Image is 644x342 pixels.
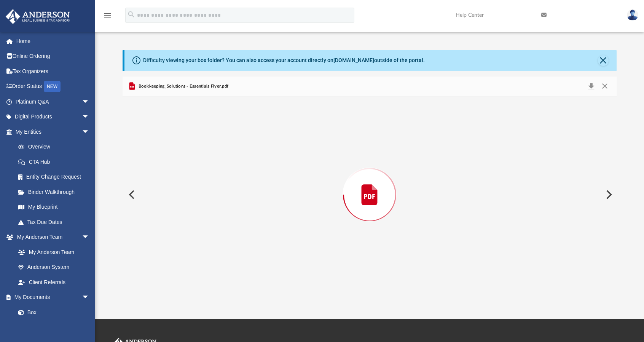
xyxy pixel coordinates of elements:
div: Difficulty viewing your box folder? You can also access your account directly on outside of the p... [143,56,425,64]
a: My Entitiesarrow_drop_down [5,124,101,139]
img: User Pic [627,10,638,21]
span: arrow_drop_down [82,94,97,110]
a: Anderson System [11,260,97,275]
a: Client Referrals [11,275,97,290]
a: My Anderson Team [11,245,93,260]
button: Download [584,81,598,92]
a: Online Ordering [5,49,101,64]
a: Box [11,305,93,320]
a: menu [103,14,112,20]
img: Anderson Advisors Platinum Portal [3,9,72,24]
a: Binder Walkthrough [11,184,101,200]
a: My Blueprint [11,200,97,215]
button: Close [598,55,609,66]
a: Entity Change Request [11,169,101,185]
div: NEW [44,81,61,92]
span: arrow_drop_down [82,109,97,125]
a: Tax Organizers [5,64,101,79]
a: Order StatusNEW [5,79,101,94]
a: CTA Hub [11,154,101,169]
span: Bookkeeping_Solutions - Essentials Flyer.pdf [137,83,228,90]
a: Tax Due Dates [11,214,101,230]
span: arrow_drop_down [82,290,97,305]
a: My Documentsarrow_drop_down [5,290,97,305]
button: Close [598,81,612,92]
i: search [127,10,135,19]
div: Preview [123,77,617,293]
a: My Anderson Teamarrow_drop_down [5,230,97,245]
a: Digital Productsarrow_drop_down [5,109,101,125]
span: arrow_drop_down [82,230,97,245]
a: Overview [11,139,101,155]
a: Platinum Q&Aarrow_drop_down [5,94,101,109]
a: Home [5,34,101,49]
a: [DOMAIN_NAME] [333,57,374,63]
i: menu [103,11,112,20]
button: Next File [600,184,617,205]
button: Previous File [123,184,139,205]
span: arrow_drop_down [82,124,97,140]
